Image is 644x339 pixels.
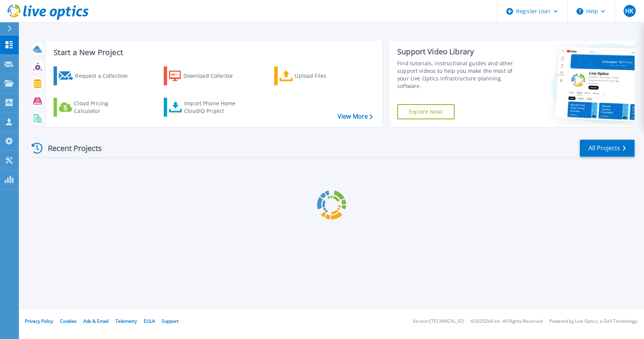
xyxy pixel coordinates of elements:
[29,139,112,157] div: Recent Projects
[54,48,372,57] h3: Start a New Project
[625,8,633,14] span: HK
[470,319,543,324] li: © 2025 Dell Inc. All Rights Reserved
[397,47,521,57] div: Support Video Library
[144,318,155,324] a: EULA
[162,318,178,324] a: Support
[413,319,464,324] li: Version: [TECHNICAL_ID]
[54,66,138,85] a: Request a Collection
[549,319,637,324] li: Powered by Live Optics, a Dell Technology
[580,140,635,157] a: All Projects
[183,68,244,83] div: Download Collector
[25,318,53,324] a: Privacy Policy
[115,318,137,324] a: Telemetry
[397,104,455,119] a: Explore Now!
[338,113,373,120] a: View More
[83,318,109,324] a: Ads & Email
[60,318,77,324] a: Cookies
[74,100,134,115] div: Cloud Pricing Calculator
[164,66,248,85] a: Download Collector
[397,60,521,90] div: Find tutorials, instructional guides and other support videos to help you make the most of your L...
[184,100,243,115] div: Import Phone Home CloudIQ Project
[295,68,355,83] div: Upload Files
[75,68,135,83] div: Request a Collection
[54,98,138,117] a: Cloud Pricing Calculator
[274,66,358,85] a: Upload Files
